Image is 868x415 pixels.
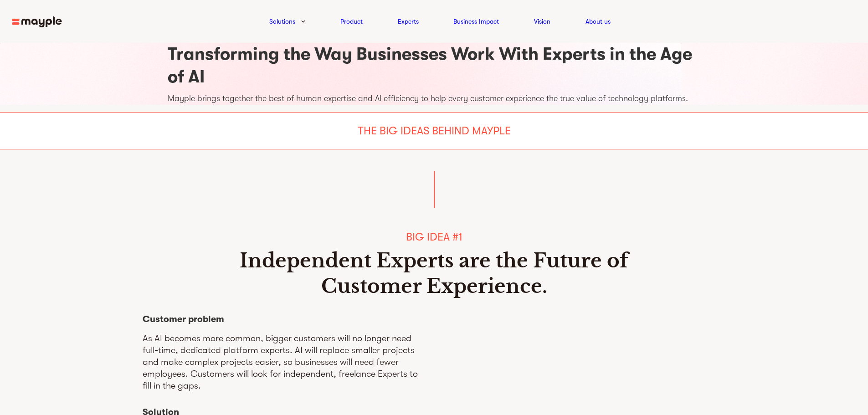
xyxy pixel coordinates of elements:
[143,230,726,244] div: BIG IDEA #1
[534,16,550,27] a: Vision
[168,43,701,88] h1: Transforming the Way Businesses Work With Experts in the Age of AI
[143,313,420,325] div: Customer problem
[586,16,611,27] a: About us
[340,16,363,27] a: Product
[269,16,295,27] a: Solutions
[168,92,701,105] p: Mayple brings together the best of human expertise and AI efficiency to help every customer exper...
[216,248,653,299] h2: Independent Experts are the Future of Customer Experience.
[301,20,305,23] img: arrow-down
[143,333,420,392] p: As AI becomes more common, bigger customers will no longer need full-time, dedicated platform exp...
[398,16,419,27] a: Experts
[12,16,62,28] img: mayple-logo
[453,16,499,27] a: Business Impact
